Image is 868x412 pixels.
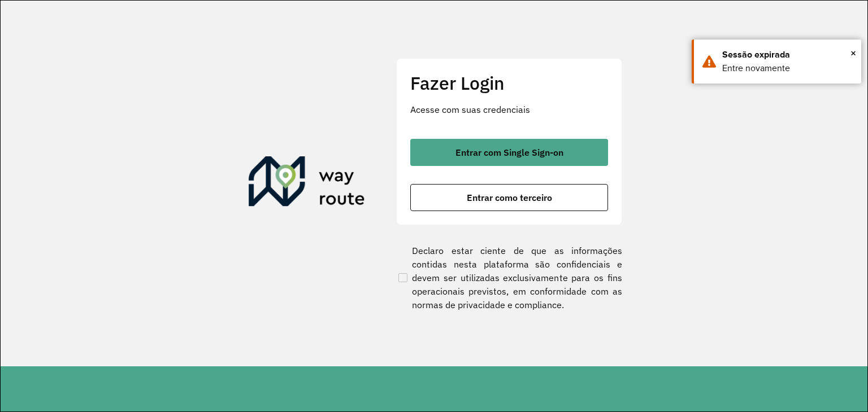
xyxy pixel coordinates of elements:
span: Entrar com Single Sign-on [455,148,563,157]
p: Acesse com suas credenciais [410,103,608,116]
div: Entre novamente [722,62,853,75]
span: Entrar como terceiro [467,193,552,202]
img: Roteirizador AmbevTech [249,156,365,211]
h2: Fazer Login [410,72,608,94]
label: Declaro estar ciente de que as informações contidas nesta plataforma são confidenciais e devem se... [396,244,622,312]
span: × [850,45,856,62]
button: Close [850,45,856,62]
div: Sessão expirada [722,48,853,62]
button: button [410,139,608,166]
button: button [410,184,608,211]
